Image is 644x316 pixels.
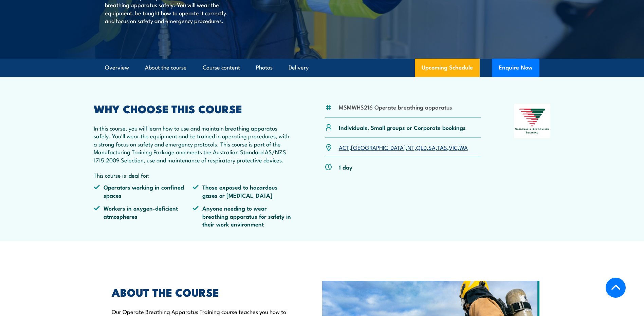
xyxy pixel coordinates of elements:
[94,204,193,228] li: Workers in oxygen-deficient atmospheres
[192,183,292,199] li: Those exposed to hazardous gases or [MEDICAL_DATA]
[289,59,309,77] a: Delivery
[407,143,415,151] a: NT
[339,103,452,111] li: MSMWHS216 Operate breathing apparatus
[112,287,291,297] h2: ABOUT THE COURSE
[339,143,468,151] p: , , , , , , ,
[94,124,292,164] p: In this course, you will learn how to use and maintain breathing apparatus safely. You'll wear th...
[339,143,349,151] a: ACT
[256,59,273,77] a: Photos
[105,59,129,77] a: Overview
[192,204,292,228] li: Anyone needing to wear breathing apparatus for safety in their work environment
[416,143,427,151] a: QLD
[339,163,352,171] p: 1 day
[437,143,447,151] a: TAS
[203,59,240,77] a: Course content
[415,59,480,77] a: Upcoming Schedule
[94,183,193,199] li: Operators working in confined spaces
[459,143,468,151] a: WA
[514,104,551,138] img: Nationally Recognised Training logo.
[339,123,466,131] p: Individuals, Small groups or Corporate bookings
[94,171,292,179] p: This course is ideal for:
[492,59,539,77] button: Enquire Now
[449,143,458,151] a: VIC
[145,59,187,77] a: About the course
[94,104,292,113] h2: WHY CHOOSE THIS COURSE
[351,143,406,151] a: [GEOGRAPHIC_DATA]
[428,143,436,151] a: SA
